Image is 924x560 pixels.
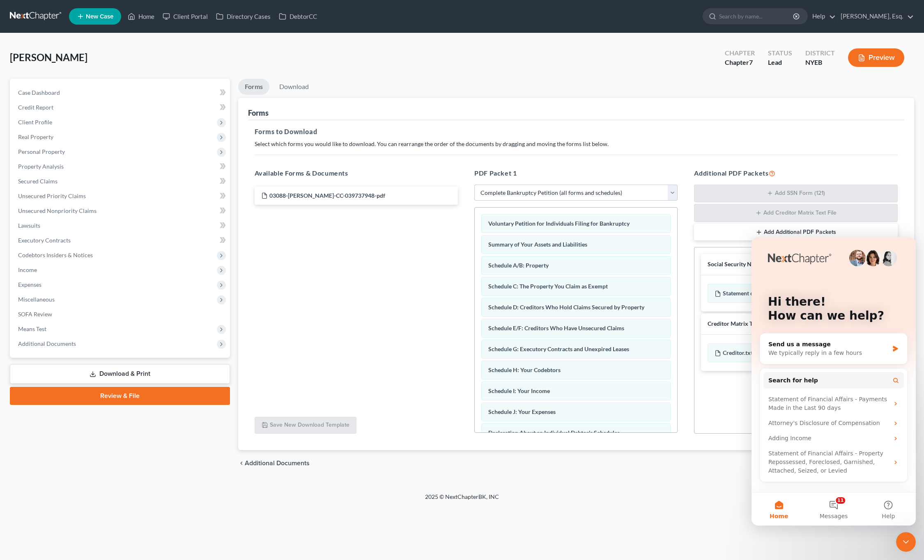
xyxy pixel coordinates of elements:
a: Directory Cases [212,9,275,24]
span: Unsecured Nonpriority Claims [18,207,97,214]
a: chevron_left Additional Documents [238,460,310,466]
span: [PERSON_NAME] [10,51,87,63]
div: Forms [248,108,269,118]
a: SOFA Review [11,307,230,322]
span: Schedule E/F: Creditors Who Have Unsecured Claims [488,325,624,331]
a: Unsecured Nonpriority Claims [11,203,230,218]
i: chevron_left [238,460,245,466]
a: Review & File [10,387,230,405]
a: Unsecured Priority Claims [11,189,230,203]
span: Credit Report [18,104,53,111]
span: Client Profile [18,119,52,126]
h5: Available Forms & Documents [255,168,458,178]
a: Client Portal [159,9,212,24]
div: Creditor.txt [708,343,884,362]
div: Chapter [725,58,755,67]
button: Add Creditor Matrix Text File [694,204,897,222]
a: Executory Contracts [11,233,230,248]
a: Home [124,9,159,24]
span: Summary of Your Assets and Liabilities [488,241,587,248]
span: Schedule C: The Property You Claim as Exempt [488,283,608,290]
div: NYEB [805,58,835,67]
span: Personal Property [18,148,65,155]
span: Schedule G: Executory Contracts and Unexpired Leases [488,345,629,352]
span: Declaration About an Individual Debtor's Schedules [488,429,620,436]
span: Real Property [18,133,53,140]
button: Save New Download Template [255,417,356,434]
span: Expenses [18,281,41,288]
span: SOFA Review [18,311,52,318]
span: Schedule J: Your Expenses [488,408,556,415]
span: Schedule H: Your Codebtors [488,366,561,373]
div: Creditor Matrix Text File [708,320,771,328]
span: Schedule D: Creditors Who Hold Claims Secured by Property [488,304,644,311]
a: Credit Report [11,100,230,115]
div: Lead [768,58,792,67]
span: Additional Documents [18,340,76,347]
span: Miscellaneous [18,296,55,303]
span: Case Dashboard [18,89,60,96]
span: 7 [749,58,753,66]
div: Statement of Social Security Number [708,284,884,303]
a: Forms [238,79,269,95]
button: Add Additional PDF Packets [694,224,897,241]
span: Additional Documents [245,460,310,466]
span: Schedule A/B: Property [488,262,549,269]
span: Property Analysis [18,163,64,170]
a: Property Analysis [11,159,230,174]
span: Secured Claims [18,178,57,185]
input: Search by name... [719,9,794,24]
span: Unsecured Priority Claims [18,192,86,199]
a: Help [808,9,836,24]
div: District [805,48,835,58]
span: Means Test [18,325,46,332]
span: Executory Contracts [18,237,71,244]
a: Case Dashboard [11,85,230,100]
div: Chapter [725,48,755,58]
iframe: Intercom live chat [896,532,916,552]
button: Preview [848,48,904,67]
h5: Forms to Download [255,127,898,137]
a: DebtorCC [275,9,321,24]
div: 2025 © NextChapterBK, INC [228,493,696,507]
span: Income [18,266,37,273]
span: Schedule I: Your Income [488,387,550,394]
div: Status [768,48,792,58]
div: Social Security Number [708,261,768,268]
span: 03088-[PERSON_NAME]-CC-039737948-pdf [269,192,385,199]
p: Select which forms you would like to download. You can rearrange the order of the documents by dr... [255,140,898,148]
h5: PDF Packet 1 [474,168,678,178]
a: Download & Print [10,364,230,384]
span: Lawsuits [18,222,40,229]
iframe: Intercom live chat [752,237,916,526]
a: [PERSON_NAME], Esq. [837,9,914,24]
span: Voluntary Petition for Individuals Filing for Bankruptcy [488,220,630,227]
h5: Additional PDF Packets [694,168,897,178]
span: New Case [86,14,113,20]
a: Lawsuits [11,218,230,233]
button: Add SSN Form (121) [694,185,897,203]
